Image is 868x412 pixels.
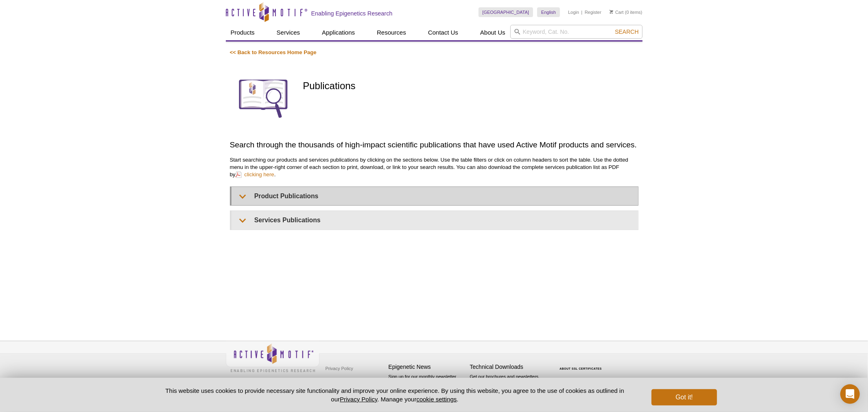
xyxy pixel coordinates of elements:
[610,7,643,17] li: (0 items)
[235,171,274,178] a: clicking here
[615,28,638,35] span: Search
[272,25,305,40] a: Services
[303,81,638,92] h1: Publications
[551,355,612,373] table: Click to Verify - This site chose Symantec SSL for secure e-commerce and confidential communicati...
[585,9,601,15] a: Register
[226,341,319,374] img: Active Motif,
[560,367,602,370] a: ABOUT SSL CERTIFICATES
[510,25,643,39] input: Keyword, Cat. No.
[423,25,463,40] a: Contact Us
[470,364,547,370] h4: Technical Downloads
[151,386,638,403] p: This website uses cookies to provide necessary site functionality and improve your online experie...
[232,187,638,205] summary: Product Publications
[230,156,638,178] p: Start searching our products and services publications by clicking on the sections below. Use the...
[470,373,547,394] p: Get our brochures and newsletters, or request them by mail.
[582,7,583,17] li: |
[340,396,377,403] a: Privacy Policy
[317,25,360,40] a: Applications
[610,9,624,15] a: Cart
[416,396,457,403] button: cookie settings
[324,362,355,375] a: Privacy Policy
[612,28,641,35] button: Search
[479,7,533,17] a: [GEOGRAPHIC_DATA]
[226,25,260,40] a: Products
[568,9,579,15] a: Login
[230,64,297,131] img: Publications
[311,10,393,17] h2: Enabling Epigenetics Research
[652,389,717,405] button: Got it!
[610,10,613,14] img: Your Cart
[232,211,638,229] summary: Services Publications
[475,25,510,40] a: About Us
[840,384,860,404] div: Open Intercom Messenger
[389,364,466,370] h4: Epigenetic News
[537,7,560,17] a: English
[324,375,366,387] a: Terms & Conditions
[372,25,411,40] a: Resources
[389,373,466,401] p: Sign up for our monthly newsletter highlighting recent publications in the field of epigenetics.
[230,139,638,150] h2: Search through the thousands of high-impact scientific publications that have used Active Motif p...
[230,49,317,55] a: << Back to Resources Home Page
